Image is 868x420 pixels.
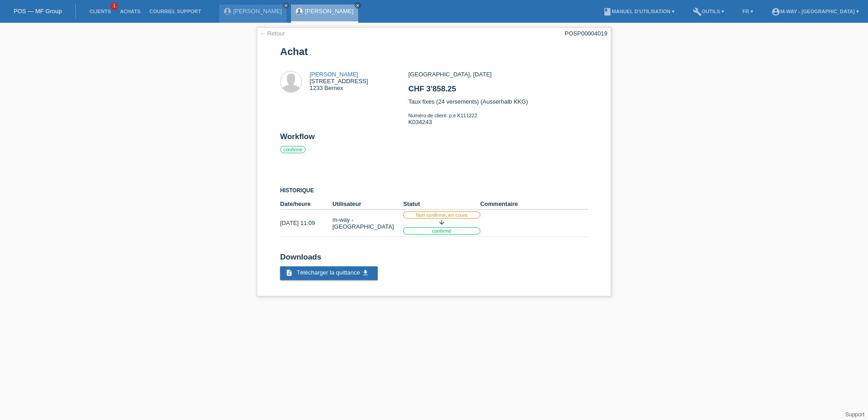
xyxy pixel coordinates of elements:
[283,2,289,9] a: close
[280,46,588,57] h1: Achat
[280,253,588,266] h2: Downloads
[771,7,780,16] i: account_circle
[355,2,361,9] a: close
[280,266,378,280] a: description Télécharger la quittance get_app
[355,3,360,8] i: close
[438,219,445,226] i: arrow_downward
[280,210,332,237] td: [DATE] 11:09
[14,8,62,15] a: POS — MF Group
[845,411,864,418] a: Support
[403,199,480,210] th: Statut
[310,71,358,78] a: [PERSON_NAME]
[260,30,285,37] a: ← Retour
[280,146,306,153] label: confirmé
[305,8,354,15] a: [PERSON_NAME]
[115,9,145,14] a: Achats
[403,211,480,219] label: Non confirmé, en cours
[603,7,612,16] i: book
[688,9,729,14] a: buildOutils ▾
[565,30,607,37] div: POSP00004019
[693,7,702,16] i: build
[408,113,477,118] span: Numéro de client: p.e K111222
[408,85,587,98] h2: CHF 3'858.25
[598,9,679,14] a: bookManuel d’utilisation ▾
[738,9,758,14] a: FR ▾
[310,71,368,91] div: [STREET_ADDRESS] 1233 Bernex
[480,199,588,210] th: Commentaire
[332,210,403,237] td: m-way - [GEOGRAPHIC_DATA]
[332,199,403,210] th: Utilisateur
[280,199,332,210] th: Date/heure
[284,3,288,8] i: close
[280,132,588,146] h2: Workflow
[286,269,293,276] i: description
[767,9,863,14] a: account_circlem-way - [GEOGRAPHIC_DATA] ▾
[403,227,480,235] label: confirmé
[145,9,205,14] a: Courriel Support
[85,9,115,14] a: Clients
[280,187,588,194] h3: Historique
[362,269,369,276] i: get_app
[296,269,360,276] span: Télécharger la quittance
[233,8,282,15] a: [PERSON_NAME]
[408,71,587,132] div: [GEOGRAPHIC_DATA], [DATE] Taux fixes (24 versements) (Ausserhalb KKG) K034243
[111,2,118,10] span: 1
